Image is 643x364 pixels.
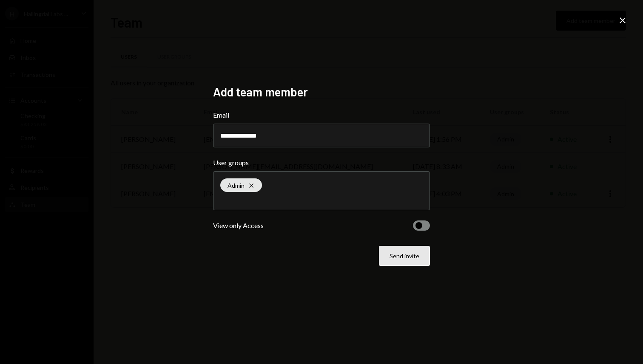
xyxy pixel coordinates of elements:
div: Admin [220,178,262,192]
label: Email [213,110,430,120]
h2: Add team member [213,84,430,100]
div: View only Access [213,220,264,231]
label: User groups [213,158,430,168]
button: Send invite [379,246,430,266]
